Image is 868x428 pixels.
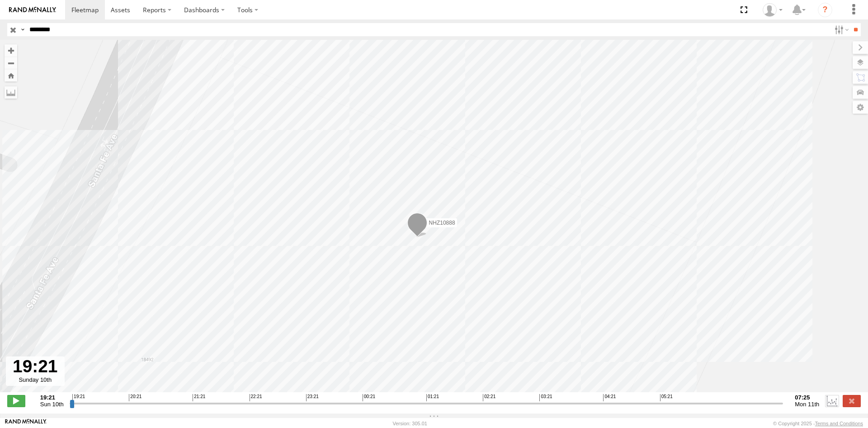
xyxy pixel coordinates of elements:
img: rand-logo.svg [9,7,56,13]
button: Zoom out [5,57,17,69]
button: Zoom Home [5,69,17,82]
span: 03:21 [539,394,552,401]
button: Zoom in [5,44,17,57]
span: Sun 10th Aug 2025 [40,401,64,408]
a: Visit our Website [5,419,47,428]
label: Map Settings [853,101,868,114]
strong: 19:21 [40,394,64,401]
span: 21:21 [193,394,205,401]
span: 19:21 [72,394,85,401]
span: 00:21 [363,394,375,401]
span: 01:21 [426,394,439,401]
span: NHZ10888 [429,219,455,226]
label: Search Filter Options [831,23,850,36]
span: 05:21 [660,394,673,401]
a: Terms and Conditions [815,421,863,426]
label: Close [843,395,861,407]
span: 23:21 [306,394,319,401]
div: Zulema McIntosch [759,3,786,17]
label: Measure [5,86,17,99]
strong: 07:25 [795,394,819,401]
span: 20:21 [129,394,142,401]
span: 04:21 [603,394,616,401]
div: © Copyright 2025 - [773,421,863,426]
label: Search Query [19,23,26,36]
label: Enable Chart [825,395,839,407]
span: 02:21 [483,394,495,401]
label: Play/Stop [7,395,25,407]
span: 22:21 [250,394,262,401]
i: ? [818,3,832,17]
div: Version: 305.01 [393,421,427,426]
span: Mon 11th Aug 2025 [795,401,819,408]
